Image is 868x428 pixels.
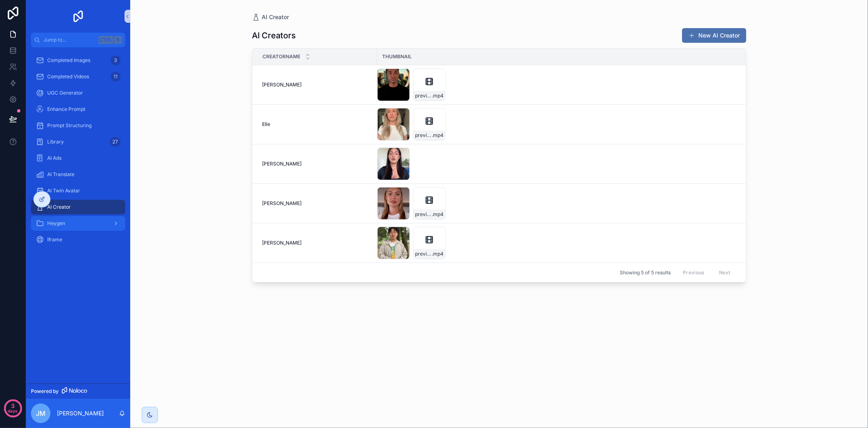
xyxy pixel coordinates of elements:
[47,155,61,161] span: AI Ads
[31,388,59,395] span: Powered by
[47,236,62,243] span: Iframe
[31,33,125,47] button: Jump to...CtrlK
[31,232,125,247] a: Iframe
[377,227,735,259] a: preview.mp4
[377,68,735,101] a: preview.mp4
[47,106,85,113] span: Enhance Prompt
[252,30,296,41] h1: AI Creators
[47,73,89,80] span: Completed Videos
[31,102,125,117] a: Enhance Prompt
[47,122,92,129] span: Prompt Structuring
[31,216,125,231] a: Heygen
[72,10,85,23] img: App logo
[47,220,65,227] span: Heygen
[415,93,432,99] span: preview
[262,121,372,128] a: Elle
[44,37,95,43] span: Jump to...
[377,108,735,141] a: preview.mp4
[47,188,80,194] span: AI Twin Avatar
[432,132,444,139] span: .mp4
[262,200,302,207] span: [PERSON_NAME]
[31,167,125,182] a: AI Translate
[262,240,302,246] span: [PERSON_NAME]
[415,251,432,257] span: preview
[111,72,120,82] div: 11
[31,200,125,214] a: AI Creator
[47,57,90,64] span: Completed Images
[26,384,130,399] a: Powered by
[47,171,74,178] span: AI Translate
[8,405,18,417] p: days
[31,69,125,84] a: Completed Videos11
[262,121,270,128] span: Elle
[262,13,289,21] span: AI Creator
[377,187,735,220] a: preview.mp4
[262,161,372,167] a: [PERSON_NAME]
[415,211,432,218] span: preview
[110,137,120,147] div: 27
[432,211,444,218] span: .mp4
[31,86,125,100] a: UGC Generator
[11,402,15,410] p: 3
[262,200,372,207] a: [PERSON_NAME]
[31,53,125,68] a: Completed Images3
[262,53,300,60] span: CreatorName
[31,183,125,198] a: AI Twin Avatar
[432,251,444,257] span: .mp4
[31,151,125,165] a: AI Ads
[57,409,104,417] p: [PERSON_NAME]
[26,47,130,258] div: scrollable content
[252,13,289,21] a: AI Creator
[262,240,372,246] a: [PERSON_NAME]
[620,269,671,276] span: Showing 5 of 5 results
[262,161,302,167] span: [PERSON_NAME]
[31,135,125,149] a: Library27
[682,28,746,43] button: New AI Creator
[262,82,302,88] span: [PERSON_NAME]
[382,53,412,60] span: Thumbnail
[262,82,372,88] a: [PERSON_NAME]
[31,118,125,133] a: Prompt Structuring
[432,93,444,99] span: .mp4
[47,90,83,96] span: UGC Generator
[415,132,432,139] span: preview
[111,55,120,65] div: 3
[47,139,64,145] span: Library
[47,204,71,210] span: AI Creator
[115,37,121,43] span: K
[98,36,113,44] span: Ctrl
[36,408,46,418] span: JM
